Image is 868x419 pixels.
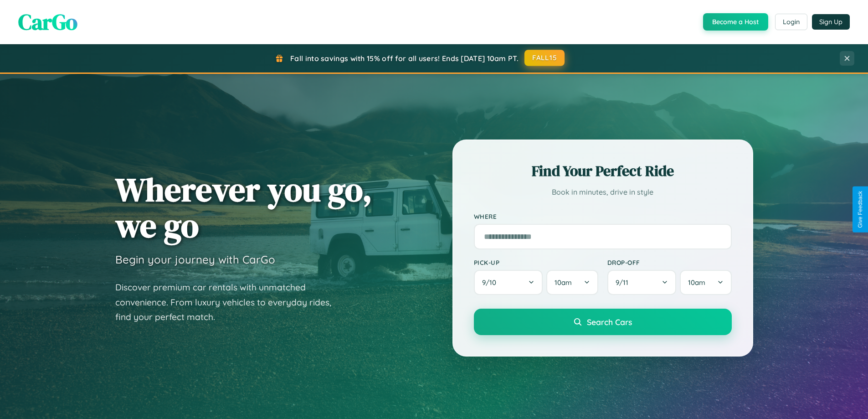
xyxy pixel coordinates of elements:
[115,171,372,243] h1: Wherever you go, we go
[290,54,519,63] span: Fall into savings with 15% off for all users! Ends [DATE] 10am PT.
[812,14,850,30] button: Sign Up
[18,7,77,37] span: CarGo
[555,278,572,287] span: 10am
[616,278,633,287] span: 9 / 11
[775,14,807,30] button: Login
[474,161,732,181] h2: Find Your Perfect Ride
[482,278,501,287] span: 9 / 10
[474,259,598,266] label: Pick-up
[474,186,732,199] p: Book in minutes, drive in style
[587,317,632,327] span: Search Cars
[688,278,705,287] span: 10am
[474,212,732,220] label: Where
[703,13,768,31] button: Become a Host
[607,259,732,266] label: Drop-off
[680,270,731,295] button: 10am
[524,50,565,66] button: FALL15
[857,191,863,228] div: Give Feedback
[546,270,598,295] button: 10am
[115,280,343,325] p: Discover premium car rentals with unmatched convenience. From luxury vehicles to everyday rides, ...
[607,270,677,295] button: 9/11
[474,309,732,335] button: Search Cars
[474,270,543,295] button: 9/10
[115,253,275,266] h3: Begin your journey with CarGo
